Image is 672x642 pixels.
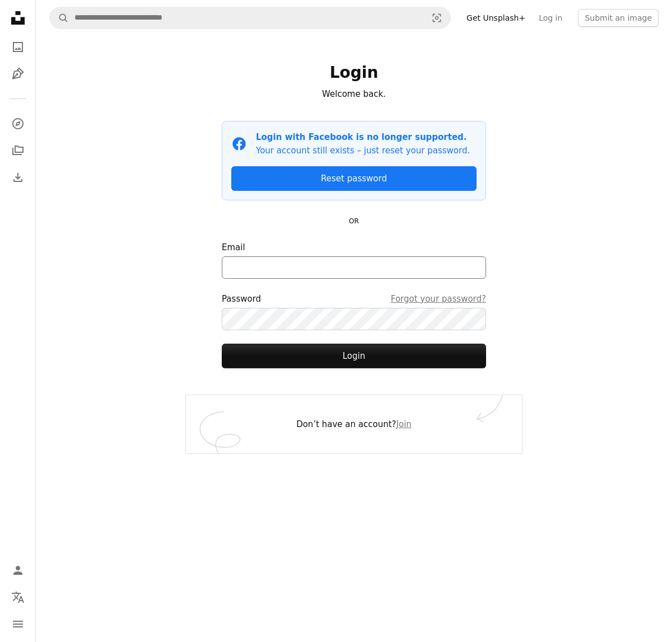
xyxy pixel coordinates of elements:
[186,395,522,453] div: Don’t have an account?
[7,559,29,582] a: Log in / Sign up
[222,87,486,101] p: Welcome back.
[349,217,359,225] small: OR
[256,130,470,144] p: Login with Facebook is no longer supported.
[7,113,29,135] a: Explore
[7,36,29,58] a: Photos
[222,344,486,368] button: Login
[396,419,412,429] a: Join
[231,166,477,191] a: Reset password
[256,144,470,157] p: Your account still exists – just reset your password.
[7,586,29,608] button: Language
[578,9,659,27] button: Submit an image
[50,7,69,29] button: Search Unsplash
[423,7,450,29] button: Visual search
[532,9,569,27] a: Log in
[7,63,29,85] a: Illustrations
[222,308,486,330] input: PasswordForgot your password?
[7,613,29,635] button: Menu
[222,241,486,279] label: Email
[7,7,29,31] a: Home — Unsplash
[222,63,486,83] h1: Login
[222,256,486,279] input: Email
[49,7,451,29] form: Find visuals sitewide
[7,166,29,189] a: Download History
[7,139,29,162] a: Collections
[460,9,532,27] a: Get Unsplash+
[391,292,486,306] a: Forgot your password?
[222,292,486,306] div: Password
